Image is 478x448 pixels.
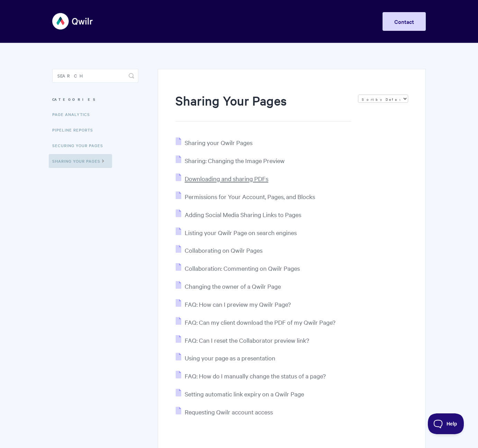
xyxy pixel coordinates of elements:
[52,107,95,121] a: Page Analytics
[185,354,275,362] span: Using your page as a presentation
[176,246,263,254] a: Collaborating on Qwilr Pages
[52,93,138,106] h3: Categories
[428,413,464,434] iframe: Toggle Customer Support
[176,264,300,272] a: Collaboration: Commenting on Qwilr Pages
[185,408,273,416] span: Requesting Qwilr account access
[185,336,309,344] span: FAQ: Can I reset the Collaborator preview link?
[176,210,301,218] a: Adding Social Media Sharing Links to Pages
[185,210,301,218] span: Adding Social Media Sharing Links to Pages
[176,138,252,146] a: Sharing your Qwilr Pages
[185,264,300,272] span: Collaboration: Commenting on Qwilr Pages
[176,318,335,326] a: FAQ: Can my client download the PDF of my Qwilr Page?
[176,192,315,200] a: Permissions for Your Account, Pages, and Blocks
[185,390,304,398] span: Setting automatic link expiry on a Qwilr Page
[185,174,268,182] span: Downloading and sharing PDFs
[49,154,112,168] a: Sharing Your Pages
[185,300,291,308] span: FAQ: How can I preview my Qwilr Page?
[52,123,98,137] a: Pipeline reports
[358,95,408,103] select: Page reloads on selection
[52,8,93,34] img: Qwilr Help Center
[176,174,268,182] a: Downloading and sharing PDFs
[185,282,281,290] span: Changing the owner of a Qwilr Page
[176,300,291,308] a: FAQ: How can I preview my Qwilr Page?
[185,156,285,164] span: Sharing: Changing the Image Preview
[176,229,297,236] a: Listing your Qwilr Page on search engines
[185,192,315,200] span: Permissions for Your Account, Pages, and Blocks
[176,354,275,362] a: Using your page as a presentation
[176,408,273,416] a: Requesting Qwilr account access
[52,69,138,83] input: Search
[185,318,335,326] span: FAQ: Can my client download the PDF of my Qwilr Page?
[176,336,309,344] a: FAQ: Can I reset the Collaborator preview link?
[185,229,297,236] span: Listing your Qwilr Page on search engines
[52,138,108,152] a: Securing Your Pages
[176,156,285,164] a: Sharing: Changing the Image Preview
[175,92,351,122] h1: Sharing Your Pages
[185,138,252,146] span: Sharing your Qwilr Pages
[185,246,263,254] span: Collaborating on Qwilr Pages
[176,372,326,380] a: FAQ: How do I manually change the status of a page?
[176,390,304,398] a: Setting automatic link expiry on a Qwilr Page
[176,282,281,290] a: Changing the owner of a Qwilr Page
[185,372,326,380] span: FAQ: How do I manually change the status of a page?
[383,12,426,31] a: Contact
